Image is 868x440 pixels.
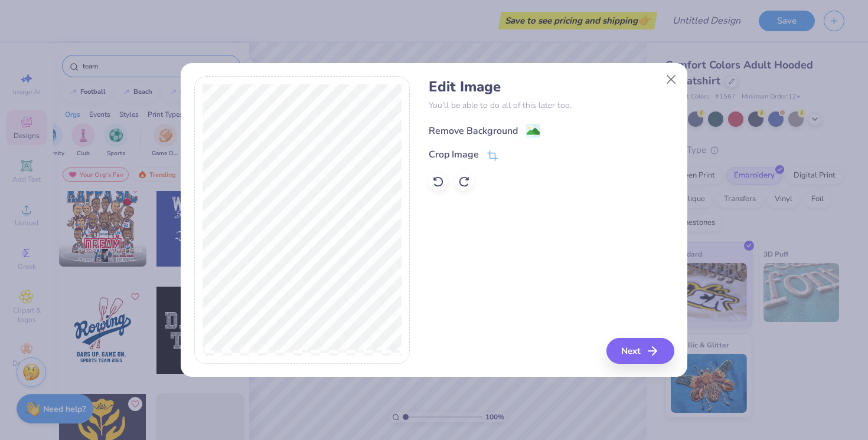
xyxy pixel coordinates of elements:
div: Remove Background [429,124,518,138]
button: Next [606,338,674,364]
h4: Edit Image [429,78,674,96]
button: Close [660,68,683,90]
div: Crop Image [429,147,479,162]
p: You’ll be able to do all of this later too. [429,99,674,111]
